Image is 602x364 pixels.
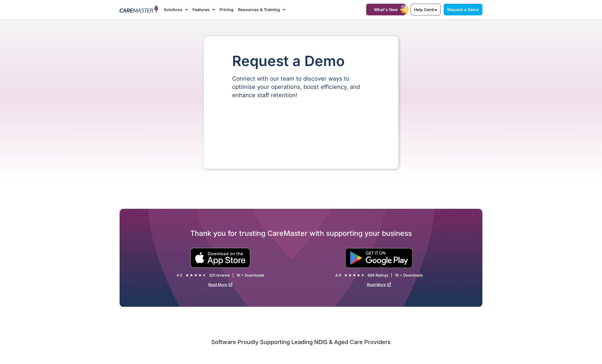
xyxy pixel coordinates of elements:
[202,272,206,278] i: ★
[120,338,482,346] h2: Software Proudly Supporting Leading NDIS & Aged Care Providers
[208,282,232,287] a: Read More
[414,7,437,12] span: Help Centre
[447,7,479,12] span: Request a Demo
[232,75,370,99] p: Connect with our team to discover ways to optimise your operations, boost efficiency, and enhance...
[232,109,370,152] iframe: Form 0
[120,5,158,14] img: CareMaster Logo
[190,248,251,268] img: small black download on the apple app store button.
[177,273,183,278] div: 4.5
[353,272,356,278] i: ★
[444,4,482,15] a: Request a Demo
[344,272,365,278] div: 4.6/5
[190,272,193,278] i: ★
[345,248,413,268] img: "Get is on" Black Google play button.
[344,272,348,278] i: ★
[367,282,391,287] a: Read More
[198,272,202,278] i: ★
[120,229,482,238] h2: Thank you for trusting CareMaster with supporting your business
[411,4,441,15] a: Help Centre
[361,272,365,278] i: ★
[374,7,398,12] span: What's New
[185,272,189,278] i: ★
[357,272,361,278] i: ★
[194,272,198,278] i: ★
[232,53,370,69] h1: Request a Demo
[348,272,352,278] i: ★
[335,273,341,278] div: 4.6
[185,272,206,278] div: 4.5/5
[209,273,264,278] div: 201 reviews | 1K + Downloads
[366,4,406,15] a: What's New
[368,273,423,278] div: 894 Ratings | 1K + Downloads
